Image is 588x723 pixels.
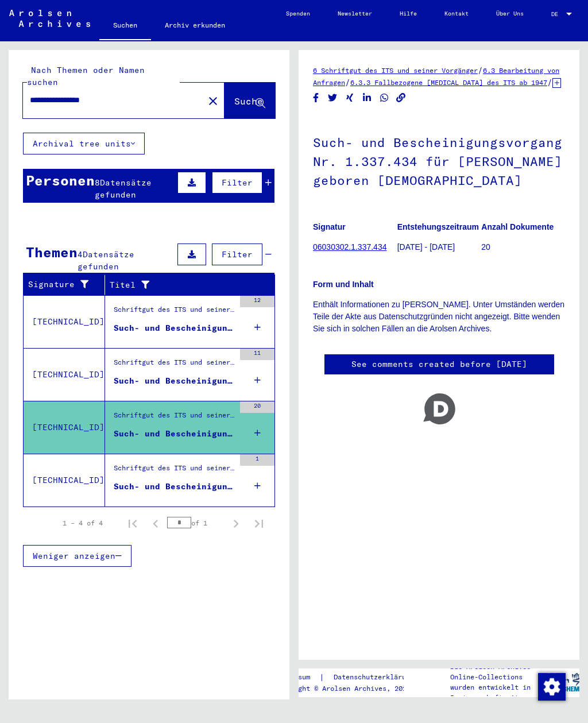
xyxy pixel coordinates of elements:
[222,249,253,260] span: Filter
[28,279,96,291] div: Signature
[121,512,144,535] button: First page
[114,428,234,440] div: Such- und Bescheinigungsvorgang Nr. 1.337.434 für [PERSON_NAME] geboren [DEMOGRAPHIC_DATA]
[274,671,428,683] div: |
[481,222,554,231] b: Anzahl Dokumente
[478,65,483,75] span: /
[114,304,234,320] div: Schriftgut des ITS und seiner Vorgänger > Bearbeitung von Anfragen > Fallbezogene [MEDICAL_DATA] ...
[481,241,565,253] p: 20
[110,279,252,291] div: Titel
[324,671,428,683] a: Datenschutzerklärung
[378,91,390,105] button: Share on WhatsApp
[212,243,262,265] button: Filter
[110,276,264,294] div: Titel
[313,66,478,75] a: 6 Schriftgut des ITS und seiner Vorgänger
[114,357,234,373] div: Schriftgut des ITS und seiner Vorgänger > Bearbeitung von Anfragen > Fallbezogene [MEDICAL_DATA] ...
[114,463,234,479] div: Schriftgut des ITS und seiner Vorgänger > Bearbeitung von Anfragen > Fallbezogene [MEDICAL_DATA] ...
[212,172,262,194] button: Filter
[222,177,253,188] span: Filter
[247,512,270,535] button: Last page
[551,11,564,17] span: DE
[99,11,151,41] a: Suchen
[27,65,145,87] mat-label: Nach Themen oder Namen suchen
[23,133,145,154] button: Archival tree units
[95,177,100,188] span: 8
[310,91,322,105] button: Share on Facebook
[313,242,386,252] a: 06030302.1.337.434
[351,358,527,370] a: See comments created before [DATE]
[361,91,373,105] button: Share on LinkedIn
[395,91,407,105] button: Copy link
[450,682,544,703] p: wurden entwickelt in Partnerschaft mit
[313,116,565,204] h1: Such- und Bescheinigungsvorgang Nr. 1.337.434 für [PERSON_NAME] geboren [DEMOGRAPHIC_DATA]
[225,512,247,535] button: Next page
[9,10,90,27] img: Arolsen_neg.svg
[206,94,220,108] mat-icon: close
[114,481,234,493] div: Such- und Bescheinigungsvorgang Nr. 2.186.078 für [PERSON_NAME][GEOGRAPHIC_DATA] geboren [DEMOGRA...
[151,11,239,39] a: Archiv erkunden
[114,375,234,387] div: Such- und Bescheinigungsvorgang Nr. 1.058.632 für [PERSON_NAME] geboren [DEMOGRAPHIC_DATA]
[202,89,225,112] button: Clear
[345,77,350,87] span: /
[114,322,234,334] div: Such- und Bescheinigungsvorgang Nr. 1.037.484 für [PERSON_NAME] geboren [DEMOGRAPHIC_DATA]
[274,683,428,694] p: Copyright © Arolsen Archives, 2021
[450,662,544,682] p: Die Arolsen Archives Online-Collections
[114,410,234,426] div: Schriftgut des ITS und seiner Vorgänger > Bearbeitung von Anfragen > Fallbezogene [MEDICAL_DATA] ...
[547,77,552,87] span: /
[344,91,356,105] button: Share on Xing
[350,78,547,87] a: 6.3.3 Fallbezogene [MEDICAL_DATA] des ITS ab 1947
[313,299,565,335] p: Enthält Informationen zu [PERSON_NAME]. Unter Umständen werden Teile der Akte aus Datenschutzgrün...
[28,276,107,294] div: Signature
[538,673,566,701] img: Zustimmung ändern
[26,170,95,191] div: Personen
[313,280,374,289] b: Form und Inhalt
[144,512,167,535] button: Previous page
[397,241,481,253] p: [DATE] - [DATE]
[234,95,263,107] span: Suche
[397,222,479,231] b: Entstehungszeitraum
[33,551,115,561] span: Weniger anzeigen
[95,177,152,200] span: Datensätze gefunden
[327,91,339,105] button: Share on Twitter
[225,83,275,118] button: Suche
[313,222,346,231] b: Signatur
[23,545,131,567] button: Weniger anzeigen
